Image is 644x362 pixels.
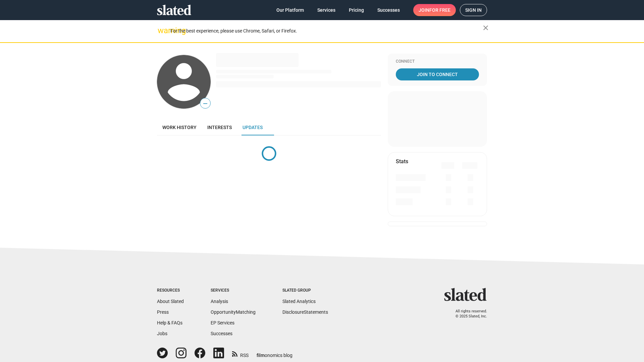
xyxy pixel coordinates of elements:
a: DisclosureStatements [282,309,328,315]
span: Updates [243,125,263,130]
mat-card-title: Stats [396,158,408,165]
div: Slated Group [282,288,328,293]
span: Interests [207,125,232,130]
a: Joinfor free [413,4,456,16]
a: Successes [211,331,232,336]
a: EP Services [211,320,234,325]
a: About Slated [157,299,184,304]
a: filmonomics blog [257,347,292,359]
a: OpportunityMatching [211,309,256,315]
span: Sign in [465,4,482,16]
mat-icon: warning [158,26,166,35]
a: Successes [372,4,405,16]
p: All rights reserved. © 2025 Slated, Inc. [448,309,487,319]
div: Resources [157,288,184,293]
span: for free [429,4,450,16]
span: Join [419,4,450,16]
span: Pricing [349,4,364,16]
div: Connect [396,59,479,64]
a: Press [157,309,169,315]
span: Work history [162,125,197,130]
a: Services [312,4,341,16]
span: Join To Connect [397,68,478,80]
a: Sign in [460,4,487,16]
span: film [257,353,265,358]
a: RSS [232,348,249,359]
span: Successes [377,4,400,16]
a: Work history [157,119,202,135]
a: Jobs [157,331,167,336]
a: Updates [237,119,268,135]
a: Help & FAQs [157,320,182,325]
mat-icon: close [482,24,490,32]
div: Services [211,288,256,293]
span: — [200,99,210,108]
a: Pricing [343,4,369,16]
a: Join To Connect [396,68,479,80]
a: Analysis [211,299,228,304]
div: For the best experience, please use Chrome, Safari, or Firefox. [170,26,483,36]
span: Services [317,4,335,16]
a: Interests [202,119,237,135]
a: Our Platform [271,4,309,16]
a: Slated Analytics [282,299,316,304]
span: Our Platform [276,4,304,16]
